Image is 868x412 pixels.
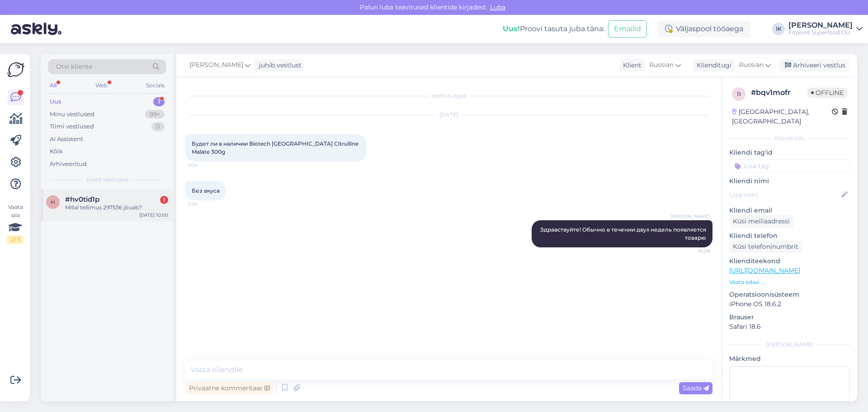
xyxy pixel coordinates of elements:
span: Otsi kliente [56,62,92,71]
div: Arhiveeri vestlus [779,59,849,71]
input: Lisa tag [729,159,850,173]
div: Fitpoint Superfood OÜ [788,29,853,36]
span: Offline [807,88,847,98]
span: #hv0tid1p [65,195,99,204]
p: iPhone OS 18.6.2 [729,299,850,309]
div: 1 [160,196,168,204]
div: Privaatne kommentaar [185,382,274,394]
div: Tiimi vestlused [50,122,94,131]
div: Kliendi info [729,134,850,142]
div: Küsi meiliaadressi [729,215,793,227]
span: Russian [739,60,764,70]
button: Emailid [608,20,647,38]
span: [PERSON_NAME] [189,60,243,70]
p: Kliendi telefon [729,231,850,241]
div: Klienditugi [693,61,731,70]
div: Vestlus algas [185,92,712,100]
p: Kliendi nimi [729,176,850,186]
div: IK [772,23,785,35]
div: Minu vestlused [50,110,94,119]
div: [PERSON_NAME] [729,341,850,349]
p: Kliendi email [729,206,850,215]
span: 0:34 [188,201,222,208]
div: Proovi tasuta juba täna: [503,24,604,34]
div: 99+ [145,110,165,119]
div: Arhiveeritud [50,160,87,169]
div: Uus [50,97,61,106]
div: Kõik [50,147,63,156]
span: Uued vestlused [86,175,128,184]
p: Operatsioonisüsteem [729,290,850,299]
div: 0 [151,122,165,131]
div: 2 / 3 [7,236,24,244]
p: Märkmed [729,354,850,364]
input: Lisa nimi [730,190,840,200]
p: Vaata edasi ... [729,278,850,286]
div: [DATE] 10:00 [139,212,168,218]
div: Millal tellimus 297536 jõuab? [65,204,168,212]
img: Askly Logo [7,61,24,78]
div: AI Assistent [50,135,83,144]
div: juhib vestlust [255,61,302,70]
div: # bqv1mofr [751,87,807,98]
p: Safari 18.6 [729,322,850,331]
div: 1 [153,97,165,106]
div: [PERSON_NAME] [788,22,853,29]
span: h [51,199,55,205]
span: Russian [649,60,674,70]
p: Kliendi tag'id [729,148,850,157]
span: 0:34 [188,162,222,169]
div: All [48,80,58,91]
span: Без вкуса [192,187,220,194]
div: Küsi telefoninumbrit [729,241,802,253]
span: Saada [683,384,709,392]
b: Uus! [503,24,520,33]
div: Vaata siia [7,203,24,244]
a: [URL][DOMAIN_NAME] [729,266,800,275]
a: [PERSON_NAME]Fitpoint Superfood OÜ [788,22,863,36]
span: Luba [487,3,508,11]
span: b [737,90,741,97]
p: Klienditeekond [729,256,850,266]
div: Socials [144,80,166,91]
div: Klient [619,61,642,70]
span: 10:09 [676,248,710,255]
div: Väljaspool tööaega [658,21,750,37]
span: Здравствуйте! Обычно в течении двух недель появляется товарю [540,226,708,241]
span: [PERSON_NAME] [671,213,710,220]
p: Brauser [729,313,850,322]
div: [GEOGRAPHIC_DATA], [GEOGRAPHIC_DATA] [732,107,832,126]
div: Web [94,80,109,91]
div: [DATE] [185,111,712,119]
span: Будет ли в наличии Biotech [GEOGRAPHIC_DATA] Citrulline Malate 300g [192,140,360,155]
